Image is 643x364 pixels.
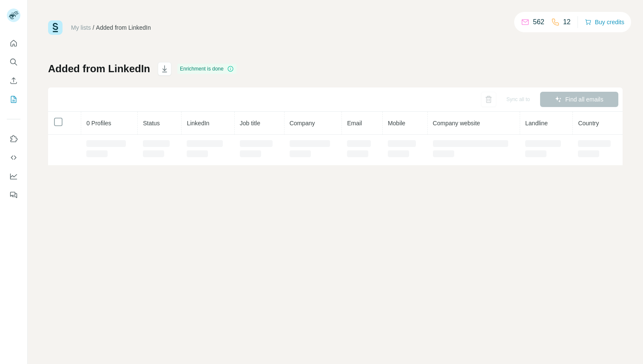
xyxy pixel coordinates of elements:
button: Buy credits [585,16,624,28]
span: Country [578,120,599,127]
span: Job title [240,120,260,127]
span: 0 Profiles [86,120,111,127]
span: Landline [525,120,548,127]
span: Mobile [388,120,405,127]
h1: Added from LinkedIn [48,62,150,76]
p: 562 [533,17,544,27]
a: My lists [71,24,91,31]
span: Status [143,120,160,127]
div: Enrichment is done [177,64,236,74]
li: / [93,23,94,32]
span: Company website [433,120,480,127]
button: Dashboard [7,169,20,184]
button: My lists [7,92,20,107]
img: Surfe Logo [48,20,63,35]
button: Use Surfe on LinkedIn [7,131,20,147]
button: Use Surfe API [7,150,20,165]
button: Search [7,54,20,70]
span: Company [290,120,315,127]
button: Quick start [7,36,20,51]
button: Feedback [7,187,20,203]
div: Added from LinkedIn [96,23,151,32]
span: Email [347,120,362,127]
button: Enrich CSV [7,73,20,88]
p: 12 [563,17,571,27]
span: LinkedIn [187,120,209,127]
